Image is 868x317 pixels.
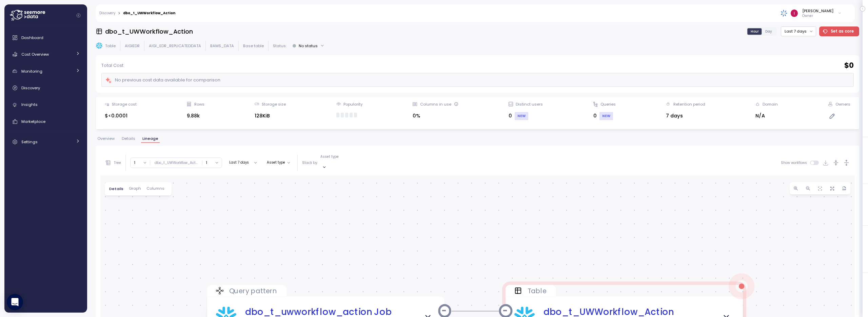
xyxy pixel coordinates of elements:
button: Last 7 days [226,158,260,167]
div: dbo_t_UWWorkflow_Act ... [155,161,198,165]
span: Overview [97,137,115,141]
a: Discovery [7,81,84,95]
span: Show workflows [781,161,810,165]
p: Table [105,43,116,49]
div: N/A [755,112,778,120]
p: AIGIEDR [125,43,140,49]
button: Asset type [264,158,293,167]
button: Collapse navigation [74,13,83,18]
p: Owner [802,14,833,18]
span: Graph [129,187,141,190]
span: Details [109,187,123,191]
p: Asset type [320,154,339,159]
p: Status: [273,43,287,49]
div: Retention period [673,101,705,107]
a: Marketplace [7,115,84,128]
span: Insights [21,102,38,107]
div: Distinct users [516,101,543,107]
h3: dbo_t_UWWorkflow_Action [105,27,193,36]
p: Base table [243,43,264,49]
p: AIGI_EDR_REPLICATEDDATA [149,43,201,49]
span: Set as core [831,27,854,36]
p: Table [528,286,547,295]
div: Columns in use [420,101,458,107]
div: dbo_t_UWWorkflow_Action [123,12,175,15]
button: Set as core [819,26,860,36]
div: 7 days [666,112,705,120]
p: BAMS_DATA [210,43,234,49]
div: 0% [413,112,458,120]
span: Hour [751,29,759,34]
div: > [118,11,120,16]
div: 0 [593,112,616,120]
img: ACg8ocKLuhHFaZBJRg6H14Zm3JrTaqN1bnDy5ohLcNYWE-rfMITsOg=s96-c [791,10,798,17]
span: Details [122,137,135,141]
a: Settings [7,135,84,149]
div: 0 [509,112,543,120]
span: Cost Overview [21,52,49,57]
div: $<0.0001 [105,112,137,120]
div: Rows [194,101,204,107]
span: Discovery [21,85,40,91]
p: Stack by: [302,161,318,165]
div: 9.88k [187,112,204,120]
span: Settings [21,139,38,145]
span: Columns [146,187,164,190]
span: Day [765,29,772,34]
div: Domain [763,101,778,107]
a: Dashboard [7,31,84,44]
a: Cost Overview [7,48,84,61]
div: Owners [835,101,850,107]
div: NEW [515,112,528,120]
span: Dashboard [21,35,43,40]
button: 1 [202,158,222,168]
span: Monitoring [21,69,42,74]
div: No status [299,43,318,49]
span: Marketplace [21,119,45,124]
a: Insights [7,98,84,112]
p: Total Cost [101,62,123,69]
button: No status [290,41,327,51]
div: Open Intercom Messenger [7,294,23,310]
h2: $ 0 [844,61,854,71]
a: Discovery [99,12,115,15]
div: Storage cost [112,101,137,107]
a: Monitoring [7,64,84,78]
button: 1 [131,158,150,168]
div: [PERSON_NAME] [802,8,833,14]
div: NEW [599,112,613,120]
span: Lineage [142,137,158,141]
img: 68790ce639d2d68da1992664.PNG [781,10,788,17]
div: Storage size [262,101,286,107]
div: Queries [600,101,616,107]
button: Last 7 days [781,26,816,36]
p: Query pattern [229,286,277,295]
div: Popularity [343,101,362,107]
div: No previous cost data available for comparison [105,76,220,84]
div: 128KiB [255,112,286,120]
p: Tree [114,161,121,165]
